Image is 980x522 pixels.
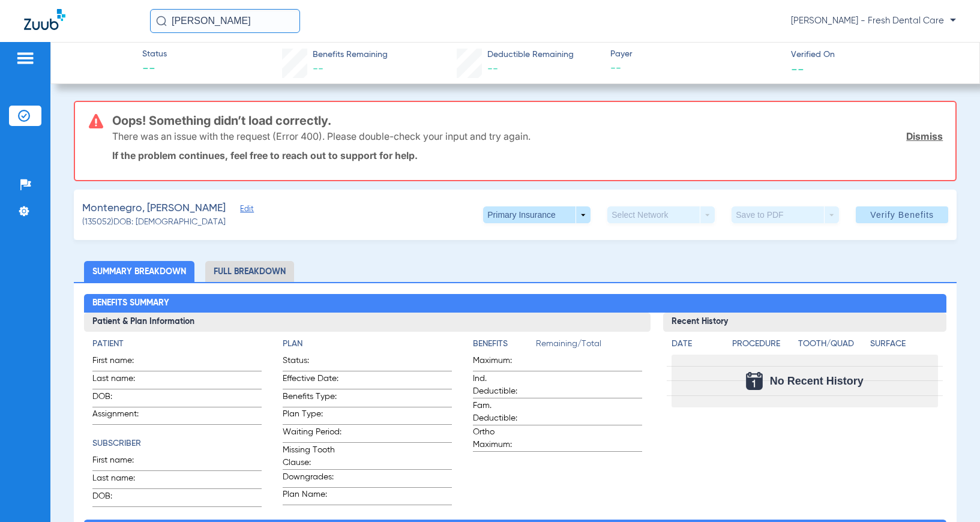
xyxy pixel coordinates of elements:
[82,216,226,229] span: (135052) DOB: [DEMOGRAPHIC_DATA]
[473,338,536,355] app-breakdown-title: Benefits
[283,471,341,487] span: Downgrades:
[791,49,961,61] span: Verified On
[84,294,946,313] h2: Benefits Summary
[791,15,956,27] span: [PERSON_NAME] - Fresh Dental Care
[240,205,251,216] span: Edit
[112,149,943,161] p: If the problem continues, feel free to reach out to support for help.
[283,488,341,505] span: Plan Name:
[313,64,323,74] span: --
[732,338,794,350] h4: Procedure
[142,48,167,61] span: Status
[473,373,532,398] span: Ind. Deductible:
[82,201,226,216] span: Montenegro, [PERSON_NAME]
[92,338,262,350] h4: Patient
[112,130,531,142] p: There was an issue with the request (Error 400). Please double-check your input and try again.
[92,355,151,371] span: First name:
[150,9,300,33] input: Search for patients
[283,338,452,350] h4: Plan
[283,391,341,407] span: Benefits Type:
[92,472,151,488] span: Last name:
[205,261,294,282] li: Full Breakdown
[798,338,866,355] app-breakdown-title: Tooth/Quad
[283,426,341,442] span: Waiting Period:
[746,372,763,390] img: Calendar
[672,338,722,355] app-breakdown-title: Date
[283,444,341,469] span: Missing Tooth Clause:
[906,130,943,142] a: Dismiss
[112,115,943,127] h3: Oops! Something didn’t load correctly.
[92,391,151,407] span: DOB:
[732,338,794,355] app-breakdown-title: Procedure
[92,454,151,470] span: First name:
[487,49,574,61] span: Deductible Remaining
[283,373,341,389] span: Effective Date:
[92,490,151,506] span: DOB:
[24,9,65,30] img: Zuub Logo
[156,16,167,26] img: Search Icon
[870,338,938,350] h4: Surface
[473,400,532,425] span: Fam. Deductible:
[672,338,722,350] h4: Date
[92,373,151,389] span: Last name:
[84,313,651,332] h3: Patient & Plan Information
[313,49,388,61] span: Benefits Remaining
[536,338,642,355] span: Remaining/Total
[770,375,864,387] span: No Recent History
[610,48,780,61] span: Payer
[16,51,35,65] img: hamburger-icon
[870,210,934,220] span: Verify Benefits
[487,64,498,74] span: --
[283,355,341,371] span: Status:
[283,408,341,424] span: Plan Type:
[473,338,536,350] h4: Benefits
[92,408,151,424] span: Assignment:
[142,61,167,78] span: --
[610,61,780,76] span: --
[92,437,262,450] h4: Subscriber
[791,62,804,75] span: --
[798,338,866,350] h4: Tooth/Quad
[663,313,946,332] h3: Recent History
[473,355,532,371] span: Maximum:
[89,114,103,128] img: error-icon
[483,206,591,223] button: Primary Insurance
[473,426,532,451] span: Ortho Maximum:
[84,261,194,282] li: Summary Breakdown
[856,206,948,223] button: Verify Benefits
[870,338,938,355] app-breakdown-title: Surface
